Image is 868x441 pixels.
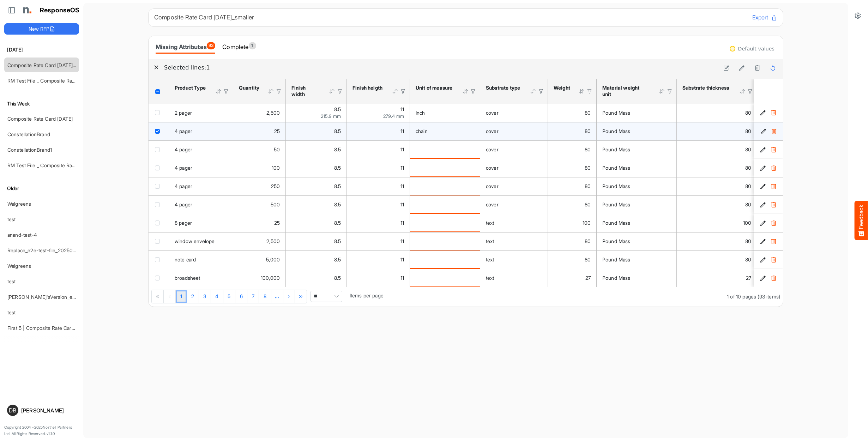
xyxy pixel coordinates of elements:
[175,256,196,262] span: note card
[261,275,280,281] span: 100,000
[286,104,347,122] td: 8.5 is template cell Column Header httpsnorthellcomontologiesmapping-rulesmeasurementhasfinishsiz...
[149,79,169,104] th: Header checkbox
[602,146,631,152] span: Pound Mass
[759,164,766,171] button: Edit
[175,110,192,116] span: 2 pager
[347,232,410,250] td: 11 is template cell Column Header httpsnorthellcomontologiesmapping-rulesmeasurementhasfinishsize...
[286,232,347,250] td: 8.5 is template cell Column Header httpsnorthellcomontologiesmapping-rulesmeasurementhasfinishsiz...
[602,85,650,97] div: Material weight unit
[321,113,341,119] span: 215.9 mm
[334,128,341,134] span: 8.5
[274,220,280,226] span: 25
[149,269,169,287] td: checkbox
[7,116,73,122] a: Composite Rate Card [DATE]
[286,140,347,159] td: 8.5 is template cell Column Header httpsnorthellcomontologiesmapping-rulesmeasurementhasfinishsiz...
[7,147,52,153] a: ConstellationBrand1
[311,291,342,302] span: Pagerdropdown
[152,290,164,303] div: Go to first page
[745,201,751,207] span: 80
[754,177,784,195] td: cc58fac3-b64d-407b-8c39-c8bb118d34aa is template cell Column Header
[233,269,286,287] td: 100000 is template cell Column Header httpsnorthellcomontologiesmapping-rulesorderhasquantity
[149,232,169,250] td: checkbox
[266,110,280,116] span: 2,500
[410,122,480,140] td: chain is template cell Column Header httpsnorthellcomontologiesmapping-rulesmeasurementhasunitofm...
[480,232,548,250] td: text is template cell Column Header httpsnorthellcomontologiesmapping-rulesmaterialhassubstratema...
[239,85,259,91] div: Quantity
[169,214,233,232] td: 8 pager is template cell Column Header product-type
[271,201,280,207] span: 500
[416,110,425,116] span: Inch
[347,250,410,269] td: 11 is template cell Column Header httpsnorthellcomontologiesmapping-rulesmeasurementhasfinishsize...
[334,165,341,171] span: 8.5
[156,42,215,52] div: Missing Attributes
[754,159,784,177] td: 5e7ce9f8-8f3f-41e9-8256-aab02523d14e is template cell Column Header
[677,195,757,214] td: 80 is template cell Column Header httpsnorthellcomontologiesmapping-rulesmaterialhassubstratemate...
[745,238,751,244] span: 80
[7,232,37,238] a: anand-test-4
[597,269,677,287] td: Pound Mass is template cell Column Header httpsnorthellcomontologiesmapping-rulesmaterialhasmater...
[759,201,766,208] button: Edit
[759,146,766,153] button: Edit
[175,220,192,226] span: 8 pager
[7,62,91,68] a: Composite Rate Card [DATE]_smaller
[286,195,347,214] td: 8.5 is template cell Column Header httpsnorthellcomontologiesmapping-rulesmeasurementhasfinishsiz...
[233,195,286,214] td: 500 is template cell Column Header httpsnorthellcomontologiesmapping-rulesorderhasquantity
[410,177,480,195] td: is template cell Column Header httpsnorthellcomontologiesmapping-rulesmeasurementhasunitofmeasure
[538,88,544,95] div: Filter Icon
[677,214,757,232] td: 100 is template cell Column Header httpsnorthellcomontologiesmapping-rulesmaterialhassubstratemat...
[745,165,751,171] span: 80
[754,195,784,214] td: e1c2f5b0-c650-434b-bc16-3526217f3643 is template cell Column Header
[759,274,766,282] button: Edit
[480,122,548,140] td: cover is template cell Column Header httpsnorthellcomontologiesmapping-rulesmaterialhassubstratem...
[585,256,591,262] span: 80
[486,165,499,171] span: cover
[400,165,404,171] span: 11
[597,140,677,159] td: Pound Mass is template cell Column Header httpsnorthellcomontologiesmapping-rulesmaterialhasmater...
[677,250,757,269] td: 80 is template cell Column Header httpsnorthellcomontologiesmapping-rulesmaterialhassubstratemate...
[383,113,404,119] span: 279.4 mm
[743,220,751,226] span: 100
[175,165,192,171] span: 4 pager
[266,256,280,262] span: 5,000
[677,122,757,140] td: 80 is template cell Column Header httpsnorthellcomontologiesmapping-rulesmaterialhassubstratemate...
[175,201,192,207] span: 4 pager
[7,216,16,222] a: test
[770,201,777,208] button: Delete
[169,195,233,214] td: 4 pager is template cell Column Header product-type
[222,42,256,52] div: Complete
[752,13,777,22] button: Export
[677,159,757,177] td: 80 is template cell Column Header httpsnorthellcomontologiesmapping-rulesmaterialhassubstratemate...
[4,46,79,54] h6: [DATE]
[548,177,597,195] td: 80 is template cell Column Header httpsnorthellcomontologiesmapping-rulesmaterialhasmaterialweight
[677,140,757,159] td: 80 is template cell Column Header httpsnorthellcomontologiesmapping-rulesmaterialhassubstratemate...
[276,88,282,95] div: Filter Icon
[585,275,591,281] span: 27
[554,85,569,91] div: Weight
[597,177,677,195] td: Pound Mass is template cell Column Header httpsnorthellcomontologiesmapping-rulesmaterialhasmater...
[347,140,410,159] td: 11 is template cell Column Header httpsnorthellcomontologiesmapping-rulesmeasurementhasfinishsize...
[352,85,383,91] div: Finish heigth
[597,250,677,269] td: Pound Mass is template cell Column Header httpsnorthellcomontologiesmapping-rulesmaterialhasmater...
[334,146,341,152] span: 8.5
[480,250,548,269] td: text is template cell Column Header httpsnorthellcomontologiesmapping-rulesmaterialhassubstratema...
[7,278,16,284] a: test
[7,162,106,168] a: RM Test File _ Composite Rate Card [DATE]
[727,294,756,300] span: 1 of 10 pages
[597,214,677,232] td: Pound Mass is template cell Column Header httpsnorthellcomontologiesmapping-rulesmaterialhasmater...
[154,14,747,20] h6: Composite Rate Card [DATE]_smaller
[597,232,677,250] td: Pound Mass is template cell Column Header httpsnorthellcomontologiesmapping-rulesmaterialhasmater...
[286,159,347,177] td: 8.5 is template cell Column Header httpsnorthellcomontologiesmapping-rulesmeasurementhasfinishsiz...
[770,274,777,282] button: Delete
[187,290,199,303] a: Page 2 of 10 Pages
[416,128,428,134] span: chain
[7,325,91,331] a: First 5 | Composite Rate Card [DATE]
[249,42,256,49] span: 1
[770,128,777,135] button: Delete
[169,159,233,177] td: 4 pager is template cell Column Header product-type
[597,195,677,214] td: Pound Mass is template cell Column Header httpsnorthellcomontologiesmapping-rulesmaterialhasmater...
[4,100,79,108] h6: This Week
[602,128,631,134] span: Pound Mass
[334,201,341,207] span: 8.5
[416,85,453,91] div: Unit of measure
[286,269,347,287] td: 8.5 is template cell Column Header httpsnorthellcomontologiesmapping-rulesmeasurementhasfinishsiz...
